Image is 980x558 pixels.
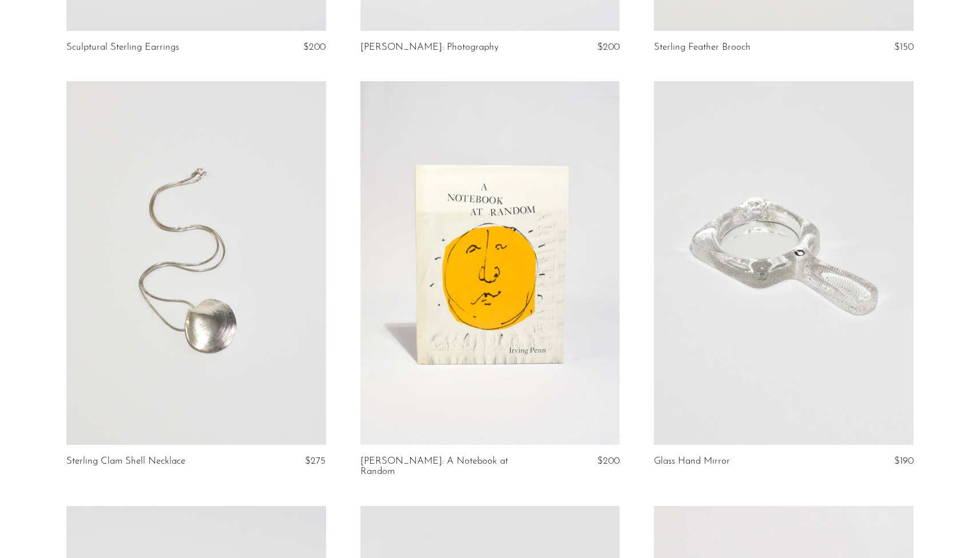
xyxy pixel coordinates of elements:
span: $275 [305,456,326,466]
span: $200 [597,42,620,52]
span: $150 [894,42,914,52]
a: Sterling Feather Brooch [654,42,751,53]
a: [PERSON_NAME]: A Notebook at Random [360,456,535,477]
span: $200 [303,42,326,52]
a: [PERSON_NAME]: Photography [360,42,499,53]
span: $190 [894,456,914,466]
a: Sterling Clam Shell Necklace [66,456,185,467]
a: Glass Hand Mirror [654,456,730,467]
a: Sculptural Sterling Earrings [66,42,179,53]
span: $200 [597,456,620,466]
